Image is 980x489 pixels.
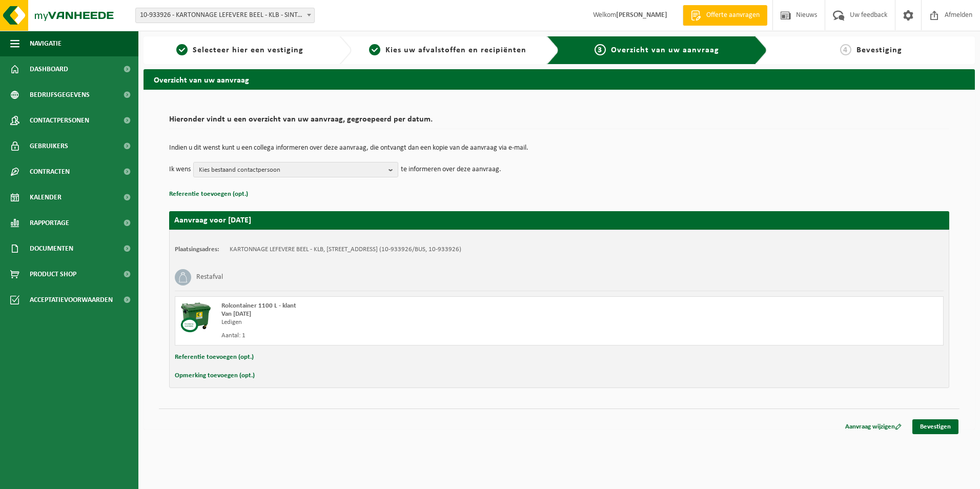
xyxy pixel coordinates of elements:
[169,145,949,152] p: Indien u dit wenst kunt u een collega informeren over deze aanvraag, die ontvangt dan een kopie v...
[611,46,719,54] span: Overzicht van uw aanvraag
[30,31,62,56] span: Navigatie
[30,287,113,313] span: Acceptatievoorwaarden
[30,261,76,287] span: Product Shop
[30,56,68,82] span: Dashboard
[30,133,68,159] span: Gebruikers
[175,369,255,382] button: Opmerking toevoegen (opt.)
[595,44,606,55] span: 3
[385,46,526,54] span: Kies uw afvalstoffen en recipiënten
[135,8,315,23] span: 10-933926 - KARTONNAGE LEFEVERE BEEL - KLB - SINT-BAAFS-VIJVE
[30,108,89,133] span: Contactpersonen
[616,11,667,19] strong: [PERSON_NAME]
[176,44,188,55] span: 1
[369,44,380,55] span: 2
[221,318,600,327] div: Ledigen
[196,269,223,286] h3: Restafval
[838,419,909,434] a: Aanvraag wijzigen
[30,236,73,261] span: Documenten
[169,115,949,129] h2: Hieronder vindt u een overzicht van uw aanvraag, gegroepeerd per datum.
[174,216,251,225] strong: Aanvraag voor [DATE]
[193,162,398,177] button: Kies bestaand contactpersoon
[683,5,767,26] a: Offerte aanvragen
[840,44,851,55] span: 4
[912,419,958,434] a: Bevestigen
[144,69,975,89] h2: Overzicht van uw aanvraag
[175,351,254,364] button: Referentie toevoegen (opt.)
[193,46,303,54] span: Selecteer hier een vestiging
[856,46,902,54] span: Bevestiging
[169,162,191,177] p: Ik wens
[230,246,461,254] td: KARTONNAGE LEFEVERE BEEL - KLB, [STREET_ADDRESS] (10-933926/BUS, 10-933926)
[199,162,384,178] span: Kies bestaand contactpersoon
[357,44,539,56] a: 2Kies uw afvalstoffen en recipiënten
[704,10,762,21] span: Offerte aanvragen
[221,332,600,340] div: Aantal: 1
[401,162,501,177] p: te informeren over deze aanvraag.
[221,311,251,317] strong: Van [DATE]
[175,246,219,253] strong: Plaatsingsadres:
[221,302,296,309] span: Rolcontainer 1100 L - klant
[180,302,211,333] img: WB-1100-CU.png
[30,159,70,185] span: Contracten
[136,8,314,23] span: 10-933926 - KARTONNAGE LEFEVERE BEEL - KLB - SINT-BAAFS-VIJVE
[30,82,90,108] span: Bedrijfsgegevens
[169,188,248,201] button: Referentie toevoegen (opt.)
[30,185,62,210] span: Kalender
[30,210,69,236] span: Rapportage
[149,44,331,56] a: 1Selecteer hier een vestiging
